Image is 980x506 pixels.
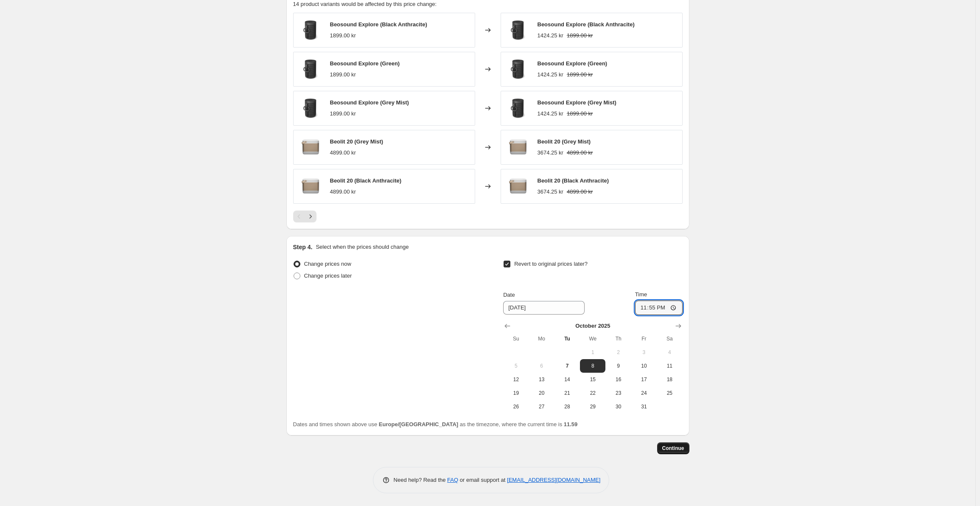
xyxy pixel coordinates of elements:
[298,17,323,43] img: back_with_carabiner_80x.webp
[330,177,402,184] span: Beolit 20 (Black Anthracite)
[330,110,356,118] div: 1899.00 kr
[505,174,531,199] img: BL20_greey_front_2_80x.webp
[564,421,578,427] b: 11.59
[558,376,577,383] span: 14
[538,31,563,40] div: 1424.25 kr
[609,403,627,410] span: 30
[293,421,578,427] span: Dates and times shown above use as the timezone, where the current time is
[580,359,605,373] button: Wednesday October 8 2025
[298,174,323,199] img: BL20_greey_front_2_80x.webp
[458,477,507,483] span: or email support at
[330,60,400,67] span: Beosound Explore (Green)
[304,261,351,267] span: Change prices now
[558,363,577,369] span: 7
[583,335,602,342] span: We
[298,135,323,160] img: BL20_greey_front_2_80x.webp
[538,188,563,196] div: 3674.25 kr
[660,349,679,356] span: 4
[305,211,316,222] button: Next
[605,386,631,400] button: Thursday October 23 2025
[538,99,616,106] span: Beosound Explore (Grey Mist)
[567,110,593,118] strike: 1899.00 kr
[529,386,554,400] button: Monday October 20 2025
[293,243,313,251] h2: Step 4.
[580,346,605,359] button: Wednesday October 1 2025
[503,332,529,346] th: Sunday
[532,403,551,410] span: 27
[293,1,437,7] span: 14 product variants would be affected by this price change:
[635,291,647,298] span: Time
[631,400,657,413] button: Friday October 31 2025
[538,21,635,28] span: Beosound Explore (Black Anthracite)
[631,332,657,346] th: Friday
[538,60,608,67] span: Beosound Explore (Green)
[514,261,588,267] span: Revert to original prices later?
[330,138,384,145] span: Beolit 20 (Grey Mist)
[532,335,551,342] span: Mo
[635,390,653,396] span: 24
[631,346,657,359] button: Friday October 3 2025
[635,403,653,410] span: 31
[538,149,563,157] div: 3674.25 kr
[580,332,605,346] th: Wednesday
[554,386,580,400] button: Tuesday October 21 2025
[631,359,657,373] button: Friday October 10 2025
[657,386,682,400] button: Saturday October 25 2025
[330,31,356,40] div: 1899.00 kr
[609,363,627,369] span: 9
[567,31,593,40] strike: 1899.00 kr
[660,363,679,369] span: 11
[605,359,631,373] button: Thursday October 9 2025
[660,390,679,396] span: 25
[554,373,580,386] button: Tuesday October 14 2025
[631,373,657,386] button: Friday October 17 2025
[529,400,554,413] button: Monday October 27 2025
[583,390,602,396] span: 22
[503,386,529,400] button: Sunday October 19 2025
[330,70,356,79] div: 1899.00 kr
[503,292,515,298] span: Date
[605,346,631,359] button: Thursday October 2 2025
[330,188,356,196] div: 4899.00 kr
[631,386,657,400] button: Friday October 24 2025
[558,390,577,396] span: 21
[507,363,525,369] span: 5
[580,400,605,413] button: Wednesday October 29 2025
[609,349,627,356] span: 2
[657,442,689,454] button: Continue
[507,403,525,410] span: 26
[316,243,409,251] p: Select when the prices should change
[505,96,531,121] img: back_with_carabiner_80x.webp
[554,359,580,373] button: Today Tuesday October 7 2025
[330,99,409,106] span: Beosound Explore (Grey Mist)
[605,400,631,413] button: Thursday October 30 2025
[505,17,531,43] img: back_with_carabiner_80x.webp
[660,335,679,342] span: Sa
[507,335,525,342] span: Su
[505,56,531,82] img: back_with_carabiner_80x.webp
[503,359,529,373] button: Sunday October 5 2025
[583,376,602,383] span: 15
[529,359,554,373] button: Monday October 6 2025
[567,149,593,157] strike: 4899.00 kr
[558,335,577,342] span: Tu
[330,149,356,157] div: 4899.00 kr
[529,332,554,346] th: Monday
[538,177,609,184] span: Beolit 20 (Black Anthracite)
[635,335,653,342] span: Fr
[507,477,600,483] a: [EMAIL_ADDRESS][DOMAIN_NAME]
[609,390,627,396] span: 23
[503,373,529,386] button: Sunday October 12 2025
[558,403,577,410] span: 28
[583,403,602,410] span: 29
[672,320,684,332] button: Show next month, November 2025
[293,211,316,222] nav: Pagination
[447,477,458,483] a: FAQ
[532,363,551,369] span: 6
[567,188,593,196] strike: 4899.00 kr
[554,332,580,346] th: Tuesday
[657,359,682,373] button: Saturday October 11 2025
[298,56,323,82] img: back_with_carabiner_80x.webp
[660,376,679,383] span: 18
[635,376,653,383] span: 17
